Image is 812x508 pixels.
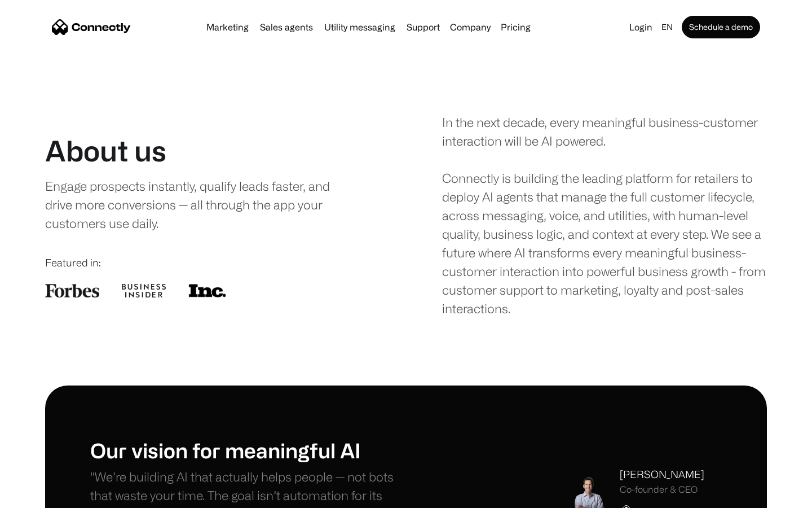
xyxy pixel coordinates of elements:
div: Engage prospects instantly, qualify leads faster, and drive more conversions — all through the ap... [45,177,354,233]
div: Featured in: [45,255,370,270]
div: Co-founder & CEO [620,484,704,495]
h1: Our vision for meaningful AI [90,438,406,462]
a: Utility messaging [320,23,400,32]
aside: Language selected: English [11,487,68,504]
a: Schedule a demo [682,16,760,38]
a: Sales agents [255,23,317,32]
h1: About us [45,134,166,168]
ul: Language list [23,488,68,504]
a: Marketing [202,23,253,32]
a: Login [625,19,657,35]
div: [PERSON_NAME] [620,467,704,482]
div: en [661,19,673,35]
a: Support [402,23,444,32]
div: Company [450,19,491,35]
div: In the next decade, every meaningful business-customer interaction will be AI powered. Connectly ... [442,113,767,318]
a: Pricing [496,23,535,32]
